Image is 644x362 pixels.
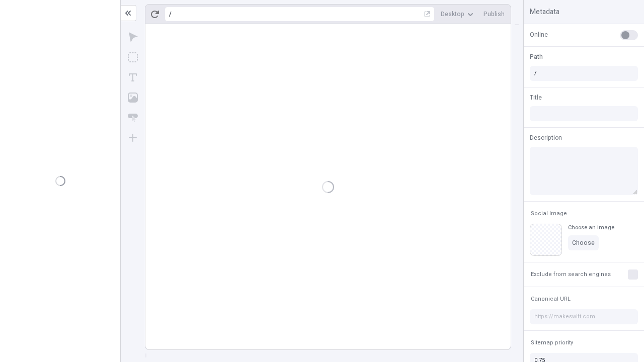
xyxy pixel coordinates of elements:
[530,52,543,61] span: Path
[568,235,599,250] button: Choose
[530,309,638,324] input: https://makeswift.com
[124,88,142,107] button: Image
[572,239,595,247] span: Choose
[529,337,575,349] button: Sitemap priority
[529,293,573,305] button: Canonical URL
[568,224,614,231] div: Choose an image
[479,7,509,22] button: Publish
[484,10,505,18] span: Publish
[531,339,573,346] span: Sitemap priority
[124,109,142,127] button: Button
[531,270,611,278] span: Exclude from search engines
[529,208,569,220] button: Social Image
[124,48,142,66] button: Box
[437,7,477,22] button: Desktop
[530,133,562,142] span: Description
[529,268,613,281] button: Exclude from search engines
[441,10,464,18] span: Desktop
[531,210,567,217] span: Social Image
[124,68,142,86] button: Text
[531,295,571,303] span: Canonical URL
[530,30,548,39] span: Online
[530,93,542,102] span: Title
[169,10,172,18] div: /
